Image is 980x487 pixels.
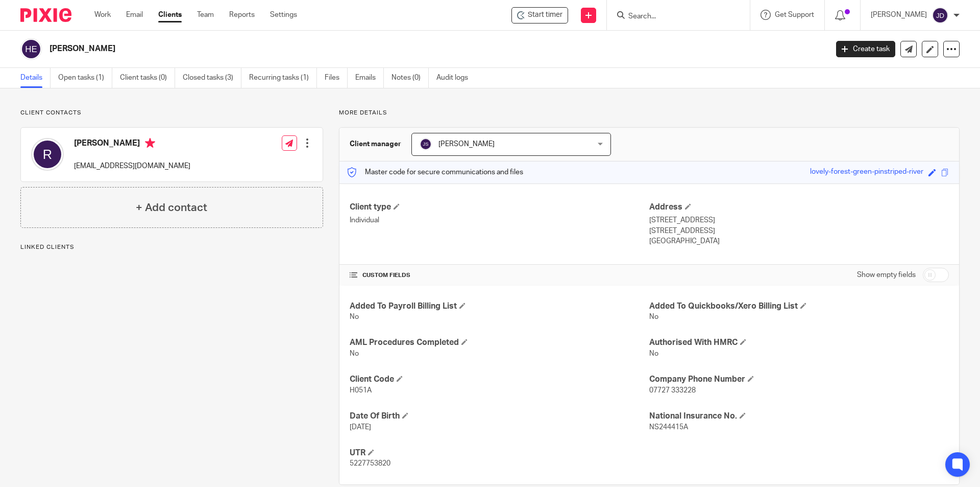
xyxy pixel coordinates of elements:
h4: Client Code [350,374,649,385]
p: [GEOGRAPHIC_DATA] [649,236,949,246]
div: lovely-forest-green-pinstriped-river [810,167,923,178]
a: Emails [355,68,384,88]
span: NS244415A [649,424,688,431]
h4: Date Of Birth [350,411,649,422]
input: Search [627,12,719,21]
span: [PERSON_NAME] [438,141,495,148]
a: Work [94,10,111,20]
a: Closed tasks (3) [183,68,241,88]
h4: Company Phone Number [649,374,949,385]
span: No [649,350,658,357]
a: Files [325,68,348,88]
span: 07727 333228 [649,387,696,394]
h2: [PERSON_NAME] [50,43,667,54]
span: [DATE] [350,424,371,431]
a: Create task [836,41,895,57]
a: Settings [270,10,297,20]
h4: [PERSON_NAME] [74,138,190,151]
p: Individual [350,215,649,225]
span: No [350,350,359,357]
h4: UTR [350,448,649,458]
span: Start timer [528,10,562,20]
h4: National Insurance No. [649,411,949,422]
a: Clients [158,10,182,20]
img: svg%3E [932,7,948,24]
p: Linked clients [20,243,323,251]
a: Reports [229,10,255,20]
p: [STREET_ADDRESS] [649,226,949,236]
a: Recurring tasks (1) [249,68,317,88]
h4: Address [649,202,949,213]
i: Primary [145,138,155,148]
a: Notes (0) [391,68,429,88]
span: No [649,313,658,320]
h4: Added To Payroll Billing List [350,301,649,312]
h4: Authorised With HMRC [649,337,949,348]
h4: + Add contact [136,200,207,216]
p: [STREET_ADDRESS] [649,215,949,225]
img: svg%3E [31,138,64,171]
p: [EMAIL_ADDRESS][DOMAIN_NAME] [74,161,190,171]
p: [PERSON_NAME] [871,10,927,20]
img: svg%3E [20,38,42,60]
span: 5227753820 [350,460,390,467]
img: Pixie [20,8,71,22]
a: Team [197,10,214,20]
p: More details [339,109,960,117]
label: Show empty fields [857,270,916,280]
h4: Added To Quickbooks/Xero Billing List [649,301,949,312]
span: No [350,313,359,320]
a: Open tasks (1) [58,68,112,88]
span: H051A [350,387,372,394]
img: svg%3E [420,138,432,150]
a: Client tasks (0) [120,68,175,88]
a: Email [126,10,143,20]
h4: CUSTOM FIELDS [350,271,649,280]
span: Get Support [775,11,814,18]
p: Master code for secure communications and files [347,167,523,177]
a: Audit logs [436,68,476,88]
p: Client contacts [20,109,323,117]
div: Hyde, Roger Eugene [511,7,568,24]
h4: AML Procedures Completed [350,337,649,348]
h4: Client type [350,202,649,213]
a: Details [20,68,51,88]
h3: Client manager [350,139,401,149]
